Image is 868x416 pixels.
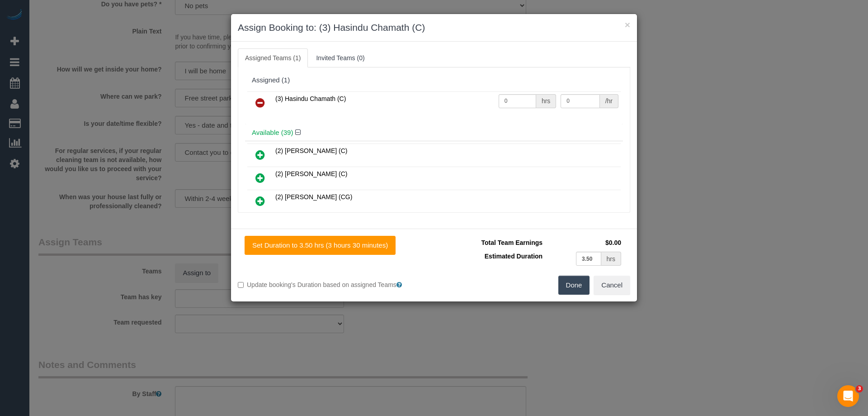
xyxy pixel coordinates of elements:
button: × [625,20,630,29]
span: Estimated Duration [485,253,542,260]
div: hrs [601,252,621,266]
h3: Assign Booking to: (3) Hasindu Chamath (C) [238,21,630,34]
div: hrs [536,94,556,108]
h4: Available (39) [252,129,616,137]
iframe: Intercom live chat [837,385,859,407]
button: Cancel [594,276,630,295]
button: Done [558,276,590,295]
a: Assigned Teams (1) [238,48,308,67]
span: (3) Hasindu Chamath (C) [275,95,346,102]
input: Update booking's Duration based on assigned Teams [238,282,244,288]
span: (2) [PERSON_NAME] (CG) [275,193,352,201]
span: (2) [PERSON_NAME] (C) [275,147,347,154]
div: /hr [600,94,618,108]
div: Assigned (1) [252,77,616,84]
span: (2) [PERSON_NAME] (C) [275,170,347,177]
td: Total Team Earnings [441,236,545,249]
td: $0.00 [545,236,623,249]
a: Invited Teams (0) [309,48,372,67]
button: Set Duration to 3.50 hrs (3 hours 30 minutes) [245,236,396,255]
label: Update booking's Duration based on assigned Teams [238,280,427,289]
span: 3 [856,385,863,392]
